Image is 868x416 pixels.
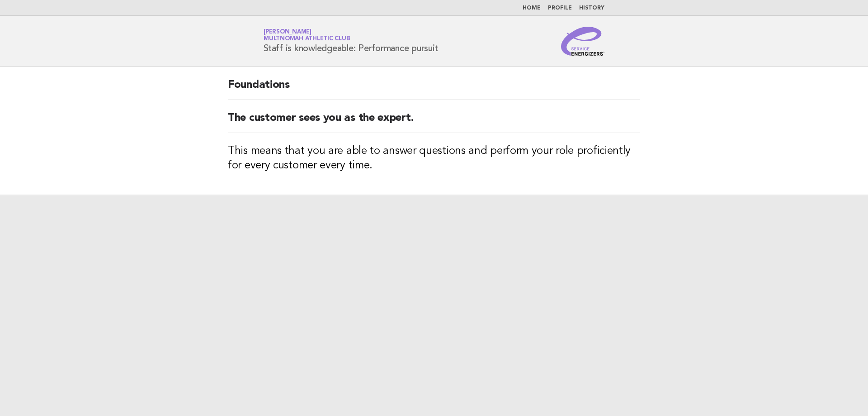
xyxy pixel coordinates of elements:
[228,111,640,133] h2: The customer sees you as the expert.
[264,36,350,42] span: Multnomah Athletic Club
[548,5,572,11] a: Profile
[523,5,541,11] a: Home
[264,29,350,42] a: [PERSON_NAME]Multnomah Athletic Club
[264,29,438,53] h1: Staff is knowledgeable: Performance pursuit
[228,78,640,100] h2: Foundations
[561,27,604,56] img: Service Energizers
[579,5,604,11] a: History
[228,144,640,173] h3: This means that you are able to answer questions and perform your role proficiently for every cus...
